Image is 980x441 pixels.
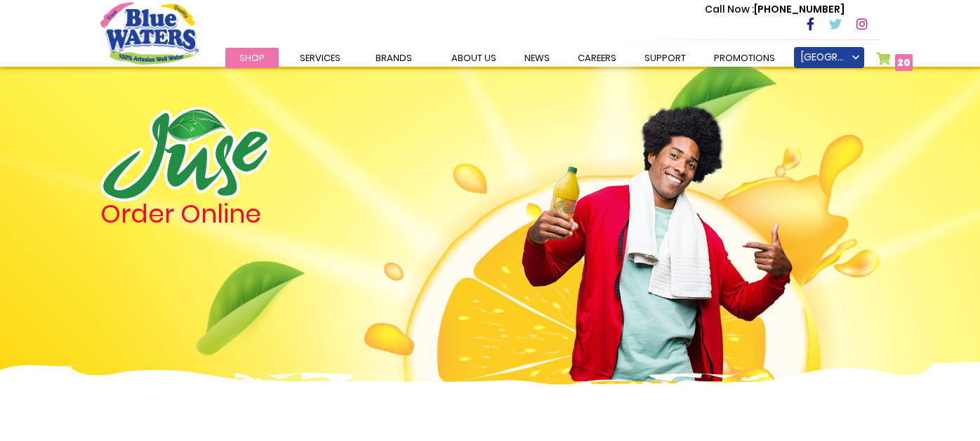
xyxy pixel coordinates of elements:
[705,2,754,16] span: Call Now :
[520,81,794,381] img: man.png
[705,2,845,17] p: [PHONE_NUMBER]
[897,55,911,70] span: 20
[100,202,413,227] h4: Order Online
[437,48,510,68] a: about us
[630,48,700,68] a: support
[876,52,913,72] a: 20
[300,51,340,65] span: Services
[510,48,564,68] a: News
[794,47,864,68] a: [GEOGRAPHIC_DATA] RESIDENTIAL HOME
[100,2,199,64] a: store logo
[376,51,412,65] span: Brands
[564,48,630,68] a: careers
[100,107,270,202] img: logo
[239,51,265,65] span: Shop
[700,48,789,68] a: Promotions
